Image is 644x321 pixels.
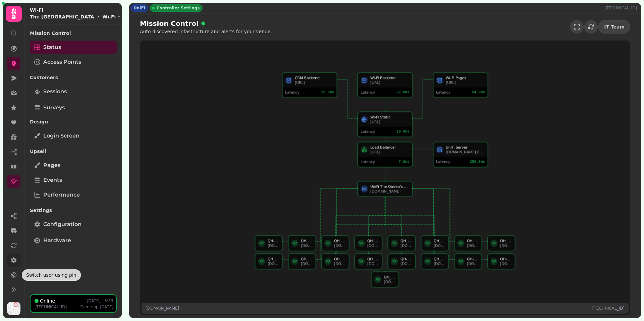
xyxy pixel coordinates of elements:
div: QH_AP05_Auditorium_Storeroom [434,238,446,243]
div: 54.0 ms [472,90,485,95]
div: Latency [361,159,389,164]
p: Settings [30,204,117,216]
div: 256.0 ms [470,159,485,164]
span: Login screen [43,132,79,140]
p: Online [40,298,55,304]
span: Mission Control [140,19,199,28]
button: Wi-Fi Pages[URL]Latency54.0ms [433,73,488,98]
span: Controller Settings [157,5,200,11]
div: [DOMAIN_NAME] [370,189,410,194]
div: QH-EDI-SW.GUESTWIFI_ONLY [500,257,512,261]
div: QH_AP02 [367,238,379,243]
div: [DOMAIN_NAME] [367,261,379,266]
div: QH_AP01_Above_Bar [334,238,346,243]
span: Came up [80,305,99,309]
button: Online[DATE] - 6:53[TECHNICAL_ID]Came up[DATE] [30,294,117,313]
nav: Tabs [24,24,122,294]
span: [DATE] [100,305,113,309]
button: Load Balancer[URL]Latency7.0ms [358,142,412,167]
div: [URL] [370,119,410,124]
div: QH_AP12_Admin_Office_Gnd [367,257,379,261]
a: Pages [30,159,117,172]
p: Design [30,116,117,128]
div: [DOMAIN_NAME] [500,243,512,248]
p: [TECHNICAL_ID] [592,306,625,311]
button: QH_AP09_Basement Office[DOMAIN_NAME] [288,254,316,269]
button: Wi-Fi Static[URL]Latency16.0ms [358,112,412,137]
div: UniFi The Queen's Hall [370,184,410,189]
button: QH_AP03_Gnd_Auditorium[DOMAIN_NAME] [255,254,282,269]
div: [DOMAIN_NAME]:8443 [446,150,485,154]
div: [DOMAIN_NAME] [400,243,413,248]
div: QH_SW03_BarCab [384,275,396,279]
button: QH_AP02[DOMAIN_NAME] [355,236,382,251]
a: Performance [30,188,117,202]
div: [DOMAIN_NAME] [301,243,313,248]
div: [DOMAIN_NAME] [268,243,280,248]
div: [URL] [446,80,485,85]
p: [DATE] - 6:53 [87,298,114,304]
a: Surveys [30,101,117,114]
div: [DOMAIN_NAME] [500,261,512,266]
button: IT Team [598,20,630,34]
button: QH_AP08_Box_Office[DOMAIN_NAME] [322,254,349,269]
div: Latency [361,90,389,95]
button: QH_AP07[DOMAIN_NAME] [488,236,515,251]
div: Switch user using pin [22,269,81,281]
div: [URL] [370,80,410,85]
div: 15.0 ms [321,90,334,95]
span: Sessions [43,88,67,96]
div: QH-FF-Toilet [400,257,413,261]
div: Load Balancer [370,145,410,150]
span: IT Team [604,24,625,29]
div: 27.0 ms [396,90,410,95]
div: QH_AP06 [467,238,479,243]
button: QH_AP01_Above_Bar[DOMAIN_NAME] [322,236,349,251]
div: Latency [436,159,465,164]
span: Events [43,176,62,184]
p: Customers [30,71,117,84]
div: [DOMAIN_NAME] [334,243,346,248]
p: The [GEOGRAPHIC_DATA] [30,13,94,20]
p: Mission Control [30,27,117,39]
div: [DOMAIN_NAME] [434,243,446,248]
div: QH_AP09_Basement Office [301,257,313,261]
span: Surveys [43,104,65,112]
div: UniFi [130,4,148,12]
div: QH_AP07 [500,238,512,243]
span: Performance [43,191,80,199]
a: Login screen [30,129,117,143]
nav: breadcrumb [30,13,121,20]
div: [URL] [370,150,410,154]
div: QH_AP04 [400,238,413,243]
div: Wi-Fi Backend [370,75,410,80]
div: QH-EDI-SW01 [467,257,479,261]
button: QH_AP11_Admin_Office_Basement[DOMAIN_NAME] [421,254,448,269]
div: [DOMAIN_NAME] [467,261,479,266]
div: [DOMAIN_NAME] [334,261,346,266]
button: QH_SW03_BarCab[DOMAIN_NAME] [372,272,399,287]
div: Latency [285,90,314,95]
div: 7.0 ms [398,159,409,164]
span: Hardware [43,236,71,245]
span: Status [43,43,61,51]
p: [TECHNICAL_ID] [35,304,67,310]
img: User avatar [7,302,20,315]
button: Wi-Fi [102,13,121,20]
a: Hardware [30,234,117,247]
div: CRM Backend [295,75,334,80]
p: Upsell [30,145,117,157]
div: [DOMAIN_NAME] [467,243,479,248]
button: QH_AP05_Auditorium_Storeroom[DOMAIN_NAME] [421,236,448,251]
a: Sessions [30,85,117,98]
div: QH_AP11_Admin_Office_Basement [434,257,446,261]
button: QH_CORESW_MainCab[DOMAIN_NAME] [288,236,316,251]
div: [DOMAIN_NAME] [367,243,379,248]
span: Pages [43,161,60,169]
div: QH_AP03_Gnd_Auditorium [268,257,280,261]
div: QH_AP08_Box_Office [334,257,346,261]
button: QH-FF-Toilet[DOMAIN_NAME] [388,254,415,269]
button: QH_AP04[DOMAIN_NAME] [388,236,415,251]
div: QH-SW02-AdminCab [268,238,280,243]
button: QH-SW02-AdminCab[DOMAIN_NAME] [255,236,282,251]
